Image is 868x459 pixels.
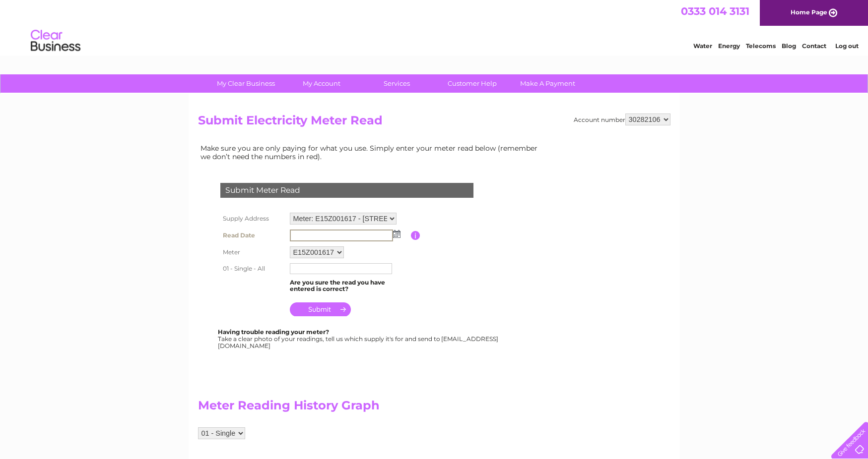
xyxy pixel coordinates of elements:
img: logo.png [30,26,81,56]
input: Information [411,231,420,240]
img: ... [393,230,401,238]
a: Telecoms [746,42,776,50]
input: Submit [290,302,351,316]
a: Contact [802,42,826,50]
a: 0333 014 3131 [681,5,749,17]
a: Energy [718,42,740,50]
th: Supply Address [218,210,287,227]
div: Submit Meter Read [220,183,473,198]
h2: Meter Reading History Graph [198,399,545,417]
b: Having trouble reading your meter? [218,328,329,336]
h2: Submit Electricity Meter Read [198,114,670,132]
td: Make sure you are only paying for what you use. Simply enter your meter read below (remember we d... [198,142,545,163]
a: Make A Payment [507,74,589,93]
a: Water [693,42,712,50]
a: Log out [835,42,859,50]
th: 01 - Single - All [218,261,287,277]
td: Are you sure the read you have entered is correct? [287,277,411,295]
a: Blog [782,42,796,50]
div: Account number [574,114,670,125]
a: Customer Help [431,74,513,93]
a: My Account [280,74,362,93]
div: Take a clear photo of your readings, tell us which supply it's for and send to [EMAIL_ADDRESS][DO... [218,329,500,349]
th: Meter [218,244,287,261]
a: My Clear Business [205,74,287,93]
th: Read Date [218,227,287,244]
a: Services [356,74,438,93]
div: Clear Business is a trading name of Verastar Limited (registered in [GEOGRAPHIC_DATA] No. 3667643... [200,5,669,48]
